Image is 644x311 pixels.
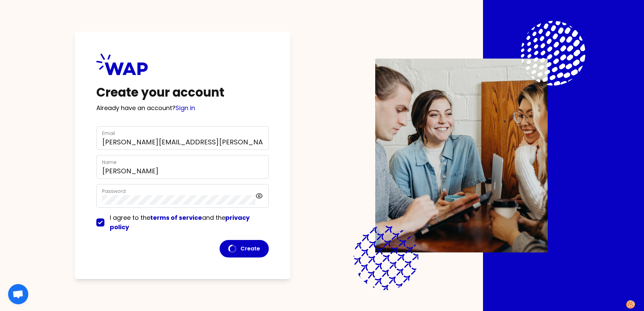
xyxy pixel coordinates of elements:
label: Password [102,188,126,195]
p: Already have an account? [96,103,269,113]
label: Email [102,130,115,137]
button: Create [220,240,269,257]
img: Description [375,59,548,252]
label: Name [102,159,117,166]
a: terms of service [150,213,202,222]
a: Sign in [175,104,195,112]
div: Ouvrir le chat [8,284,28,304]
span: I agree to the and the [110,213,250,231]
h1: Create your account [96,86,269,99]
